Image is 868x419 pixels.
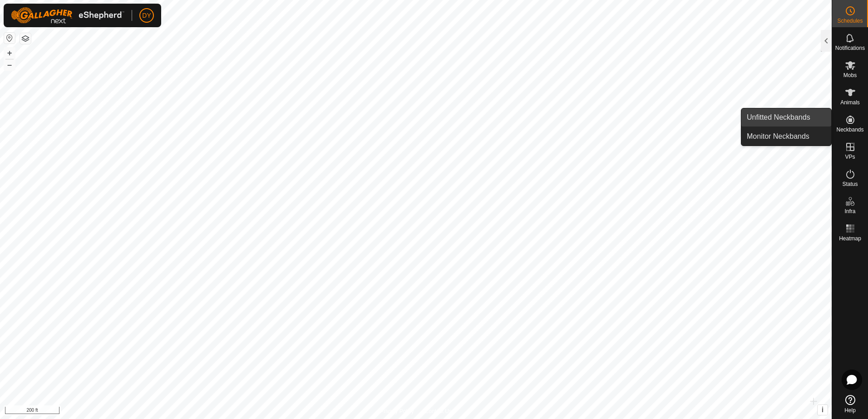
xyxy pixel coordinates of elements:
[843,73,857,78] span: Mobs
[822,406,824,414] span: i
[380,407,414,415] a: Privacy Policy
[4,33,15,44] button: Reset Map
[832,391,868,417] a: Help
[11,7,124,24] img: Gallagher Logo
[4,48,15,58] button: +
[844,209,855,214] span: Infra
[747,112,810,123] span: Unfitted Neckbands
[4,59,15,70] button: –
[741,108,831,127] a: Unfitted Neckbands
[20,33,31,44] button: Map Layers
[425,407,452,415] a: Contact Us
[818,405,828,415] button: i
[845,154,855,160] span: VPs
[747,131,809,142] span: Monitor Neckbands
[840,100,860,105] span: Animals
[142,11,151,20] span: DY
[836,127,863,132] span: Neckbands
[844,408,856,413] span: Help
[839,236,861,241] span: Heatmap
[842,181,858,187] span: Status
[837,18,863,24] span: Schedules
[835,45,865,51] span: Notifications
[741,127,831,146] a: Monitor Neckbands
